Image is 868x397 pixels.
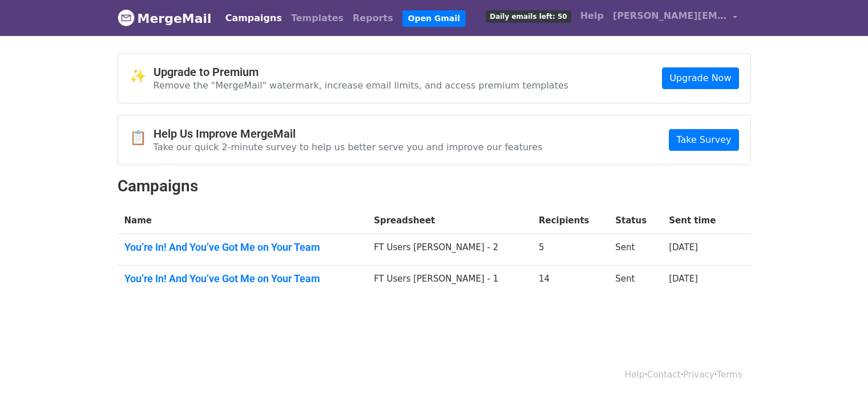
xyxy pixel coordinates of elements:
[118,9,135,26] img: MergeMail logo
[608,5,742,31] a: [PERSON_NAME][EMAIL_ADDRESS]
[118,177,751,196] h2: Campaigns
[669,242,698,252] a: [DATE]
[402,10,466,27] a: Open Gmail
[532,234,608,266] td: 5
[532,207,608,234] th: Recipients
[118,6,212,30] a: MergeMail
[662,67,738,89] a: Upgrade Now
[124,272,361,285] a: You’re In! And You’ve Got Me on Your Team
[154,127,543,141] h4: Help Us Improve MergeMail
[532,265,608,296] td: 14
[367,265,532,296] td: FT Users [PERSON_NAME] - 1
[608,265,662,296] td: Sent
[348,7,398,30] a: Reports
[613,9,727,23] span: [PERSON_NAME][EMAIL_ADDRESS]
[669,129,738,151] a: Take Survey
[481,5,575,27] a: Daily emails left: 50
[221,7,286,30] a: Campaigns
[124,241,361,254] a: You’re In! And You’ve Got Me on Your Team
[717,370,742,380] a: Terms
[576,5,608,27] a: Help
[647,370,680,380] a: Contact
[625,370,644,380] a: Help
[367,234,532,266] td: FT Users [PERSON_NAME] - 2
[662,207,734,234] th: Sent time
[669,274,698,284] a: [DATE]
[118,207,368,234] th: Name
[130,68,154,85] span: ✨
[608,234,662,266] td: Sent
[486,10,571,23] span: Daily emails left: 50
[154,141,543,153] p: Take our quick 2-minute survey to help us better serve you and improve our features
[683,370,714,380] a: Privacy
[154,65,569,79] h4: Upgrade to Premium
[286,7,348,30] a: Templates
[367,207,532,234] th: Spreadsheet
[154,79,569,91] p: Remove the "MergeMail" watermark, increase email limits, and access premium templates
[608,207,662,234] th: Status
[130,130,154,146] span: 📋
